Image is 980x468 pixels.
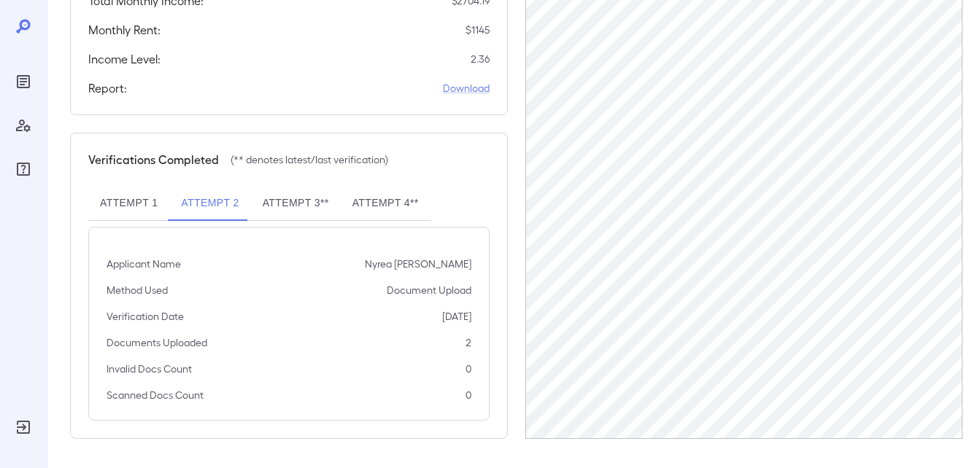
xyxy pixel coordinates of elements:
p: Method Used [107,283,168,297]
p: 0 [466,388,471,402]
p: $ 1145 [466,23,490,37]
h5: Income Level: [88,50,161,68]
a: Download [443,81,490,95]
p: Documents Uploaded [107,335,207,350]
div: Log Out [12,416,35,439]
button: Attempt 1 [88,186,169,221]
div: Reports [12,70,35,93]
p: 0 [466,362,471,376]
h5: Report: [88,79,127,97]
h5: Verifications Completed [88,151,219,168]
h5: Monthly Rent: [88,21,161,39]
button: Attempt 3** [251,186,341,221]
button: Attempt 2 [169,186,250,221]
p: (** denotes latest/last verification) [231,152,388,167]
p: Document Upload [387,283,471,297]
p: Verification Date [107,309,184,324]
div: FAQ [12,157,35,181]
button: Attempt 4** [341,186,431,221]
p: 2 [466,335,471,350]
p: Nyrea [PERSON_NAME] [365,257,471,271]
p: [DATE] [442,309,471,324]
p: 2.36 [471,52,490,66]
p: Scanned Docs Count [107,388,204,402]
p: Applicant Name [107,257,181,271]
p: Invalid Docs Count [107,362,192,376]
div: Manage Users [12,114,35,137]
